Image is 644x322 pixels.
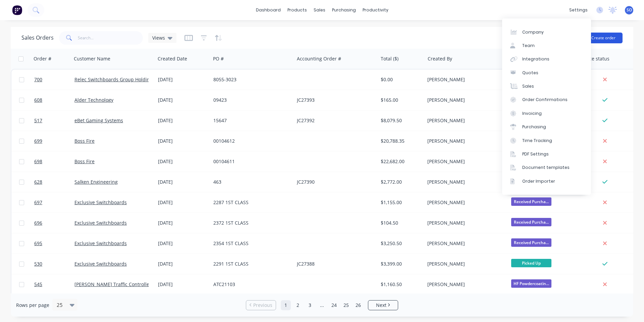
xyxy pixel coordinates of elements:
[34,110,74,131] a: 517
[34,213,74,233] a: 696
[34,233,74,254] a: 695
[427,158,502,165] div: [PERSON_NAME]
[297,179,371,185] div: JC27390
[381,281,420,288] div: $1,160.50
[34,151,74,172] a: 698
[502,39,591,52] a: Team
[213,138,288,144] div: 00104612
[376,302,386,309] span: Next
[502,25,591,39] a: Company
[381,261,420,267] div: $3,399.00
[34,281,42,288] span: 545
[213,97,288,103] div: 09423
[522,29,544,35] div: Company
[353,300,363,310] a: Page 26
[381,220,420,226] div: $104.50
[74,76,155,83] a: Relec Switchboards Group Holdings
[329,300,339,310] a: Page 24
[34,254,74,274] a: 530
[502,80,591,93] a: Sales
[34,131,74,151] a: 699
[427,138,502,144] div: [PERSON_NAME]
[34,220,42,226] span: 696
[21,35,54,41] h1: Sales Orders
[34,172,74,192] a: 628
[522,124,546,130] div: Purchasing
[213,281,288,288] div: ATC21103
[502,93,591,106] a: Order Confirmations
[78,31,143,45] input: Search...
[213,117,288,124] div: 15647
[213,240,288,247] div: 2354 1ST CLASS
[34,97,42,103] span: 608
[74,55,110,62] div: Customer Name
[34,76,42,83] span: 700
[381,55,398,62] div: Total ($)
[34,274,74,294] a: 545
[381,76,420,83] div: $0.00
[158,220,208,226] div: [DATE]
[427,117,502,124] div: [PERSON_NAME]
[381,97,420,103] div: $165.00
[158,240,208,247] div: [DATE]
[34,138,42,144] span: 699
[341,300,351,310] a: Page 25
[427,261,502,267] div: [PERSON_NAME]
[502,134,591,147] a: Time Tracking
[511,197,551,206] span: Received Purcha...
[284,5,310,15] div: products
[253,5,284,15] a: dashboard
[502,66,591,80] a: Quotes
[12,5,22,15] img: Factory
[381,138,420,144] div: $20,788.35
[522,56,549,62] div: Integrations
[158,76,208,83] div: [DATE]
[16,302,49,309] span: Rows per page
[522,43,535,49] div: Team
[502,107,591,120] a: Invoicing
[74,220,127,226] a: Exclusive Switchboards
[584,33,623,43] button: Create order
[566,5,591,15] div: settings
[297,55,341,62] div: Accounting Order #
[34,70,74,90] a: 700
[34,199,42,206] span: 697
[213,76,288,83] div: 8055-3023
[579,55,609,62] div: Invoice status
[427,220,502,226] div: [PERSON_NAME]
[522,165,570,171] div: Document templates
[427,97,502,103] div: [PERSON_NAME]
[427,281,502,288] div: [PERSON_NAME]
[428,55,452,62] div: Created By
[158,199,208,206] div: [DATE]
[511,259,551,267] span: Picked Up
[310,5,329,15] div: sales
[158,55,187,62] div: Created Date
[522,178,555,184] div: Order Importer
[305,300,315,310] a: Page 3
[74,138,95,144] a: Boss Fire
[317,300,327,310] a: Jump forward
[381,179,420,185] div: $2,772.00
[34,158,42,165] span: 698
[213,261,288,267] div: 2291 1ST CLASS
[34,117,42,124] span: 517
[213,55,224,62] div: PO #
[511,279,551,288] span: HF Powdercoatin...
[329,5,359,15] div: purchasing
[246,302,276,309] a: Previous page
[74,117,123,124] a: eBet Gaming Systems
[502,147,591,161] a: PDF Settings
[511,238,551,247] span: Received Purcha...
[213,220,288,226] div: 2372 1ST CLASS
[213,158,288,165] div: 00104611
[502,120,591,134] a: Purchasing
[297,97,371,103] div: JC27393
[522,97,568,103] div: Order Confirmations
[522,138,552,144] div: Time Tracking
[34,90,74,110] a: 608
[502,161,591,174] a: Document templates
[74,97,113,103] a: Alder Technology
[34,55,51,62] div: Order #
[381,199,420,206] div: $1,155.00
